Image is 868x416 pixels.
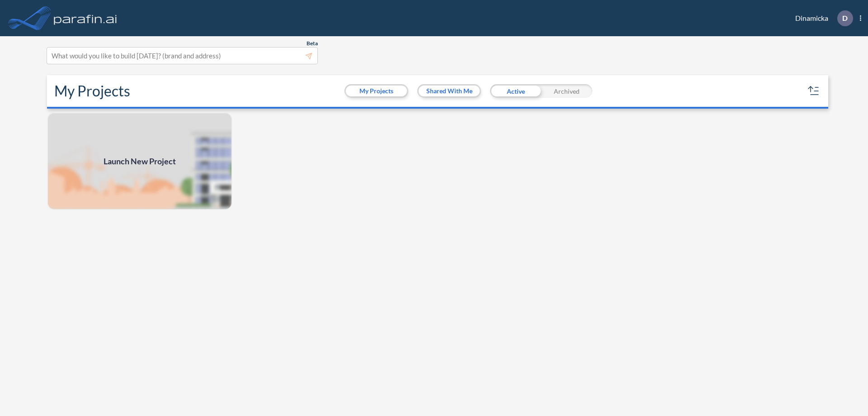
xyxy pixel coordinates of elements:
[307,40,318,47] span: Beta
[52,9,119,27] img: logo
[541,84,592,98] div: Archived
[346,86,407,96] button: My Projects
[104,155,176,167] span: Launch New Project
[47,112,232,210] img: add
[419,86,480,96] button: Shared With Me
[782,10,861,26] div: Dinamicka
[54,82,130,100] h2: My Projects
[807,84,821,98] button: sort
[47,112,232,210] a: Launch New Project
[842,14,848,22] p: D
[490,84,541,98] div: Active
